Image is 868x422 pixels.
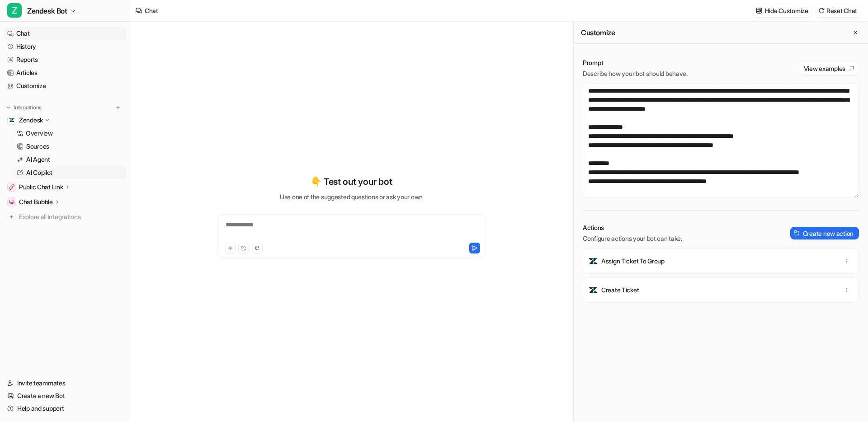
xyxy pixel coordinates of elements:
img: customize [756,7,762,14]
a: Overview [13,127,126,140]
p: Public Chat Link [19,183,63,192]
a: Sources [13,140,126,153]
p: Actions [583,223,682,232]
img: menu_add.svg [115,104,121,111]
p: Integrations [14,104,42,111]
img: explore all integrations [7,212,16,221]
a: Articles [4,66,126,79]
a: AI Copilot [13,166,126,179]
a: Chat [4,27,126,40]
span: Z [7,3,22,18]
button: Reset Chat [816,4,861,17]
a: Help and support [4,402,126,415]
p: Chat Bubble [19,197,53,206]
a: Explore all integrations [4,211,126,223]
span: Explore all integrations [19,210,123,224]
h2: Customize [581,28,615,37]
p: Create Ticket [601,286,639,295]
div: Chat [145,6,158,15]
p: Prompt [583,58,688,67]
a: History [4,40,126,53]
img: reset [818,7,825,14]
img: create-action-icon.svg [794,230,800,236]
button: Hide Customize [753,4,812,17]
a: Create a new Bot [4,389,126,402]
p: Hide Customize [765,6,808,15]
a: Invite teammates [4,377,126,389]
a: Reports [4,53,126,66]
p: Overview [26,129,53,138]
img: Public Chat Link [9,184,14,190]
p: Configure actions your bot can take. [583,234,682,243]
p: Sources [26,142,49,151]
a: Customize [4,80,126,92]
img: Chat Bubble [9,199,14,205]
button: Create new action [790,227,859,239]
p: Describe how your bot should behave. [583,69,688,78]
img: expand menu [5,104,12,111]
p: Use one of the suggested questions or ask your own [280,192,423,202]
p: Assign Ticket To Group [601,257,665,266]
span: Zendesk Bot [27,5,67,17]
img: Create Ticket icon [589,286,598,295]
p: 👇 Test out your bot [311,175,392,188]
img: Zendesk [9,117,14,123]
a: AI Agent [13,153,126,166]
p: AI Copilot [26,168,52,177]
img: Assign Ticket To Group icon [589,257,598,266]
p: AI Agent [26,155,50,164]
button: Integrations [4,103,44,112]
button: Close flyout [850,27,861,38]
button: View examples [799,62,859,75]
p: Zendesk [19,116,43,125]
